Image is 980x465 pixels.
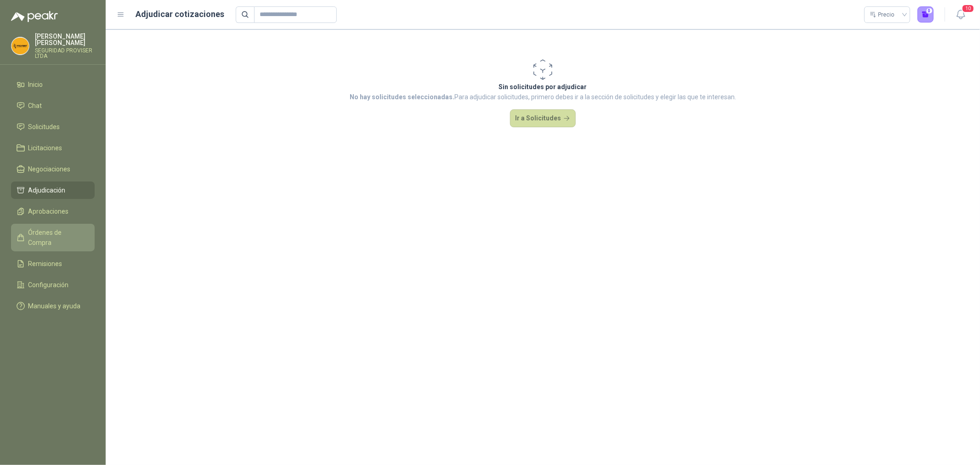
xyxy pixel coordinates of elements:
a: Adjudicación [11,181,95,199]
span: 10 [962,4,974,13]
a: Solicitudes [11,118,95,136]
img: Company Logo [11,37,29,55]
button: 10 [952,6,969,23]
a: Negociaciones [11,160,95,178]
span: Remisiones [28,259,62,269]
a: Licitaciones [11,139,95,157]
a: Configuración [11,276,95,294]
h1: Adjudicar cotizaciones [136,8,225,21]
a: Manuales y ayuda [11,297,95,315]
span: Chat [28,101,42,111]
span: Aprobaciones [28,206,69,216]
p: Sin solicitudes por adjudicar [350,82,736,92]
a: Inicio [11,76,95,93]
button: 0 [918,6,934,23]
span: Adjudicación [28,185,66,195]
a: Aprobaciones [11,203,95,220]
p: [PERSON_NAME] [PERSON_NAME] [35,33,95,46]
span: Inicio [28,79,43,90]
a: Órdenes de Compra [11,224,95,251]
a: Chat [11,97,95,114]
p: Para adjudicar solicitudes, primero debes ir a la sección de solicitudes y elegir las que te inte... [350,92,736,102]
span: Manuales y ayuda [28,301,81,311]
p: SEGURIDAD PROVISER LTDA [35,48,95,59]
span: Solicitudes [28,122,60,132]
span: Negociaciones [28,164,71,174]
img: Logo peakr [11,11,58,22]
button: Ir a Solicitudes [510,109,576,128]
span: Configuración [28,280,69,290]
strong: No hay solicitudes seleccionadas. [350,93,454,101]
a: Remisiones [11,255,95,272]
span: Órdenes de Compra [28,227,86,248]
div: Precio [870,8,896,22]
span: Licitaciones [28,143,62,153]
